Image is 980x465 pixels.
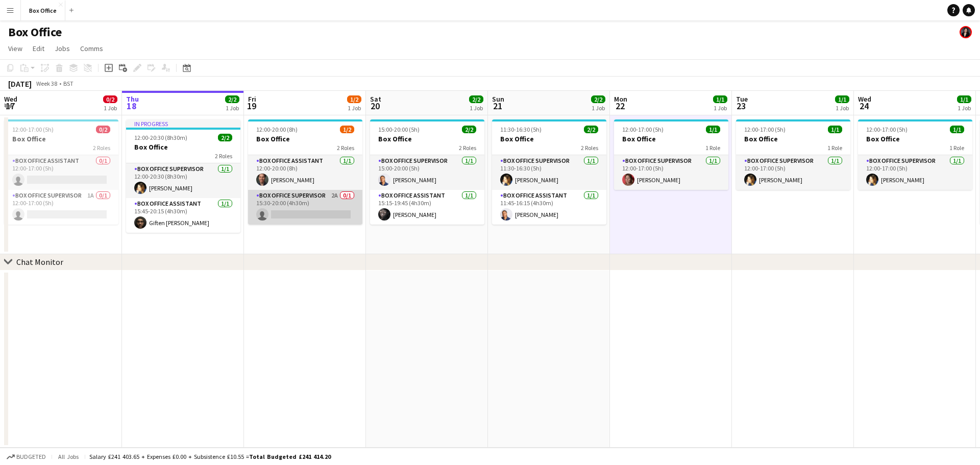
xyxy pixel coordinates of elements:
[16,453,46,460] span: Budgeted
[370,119,484,225] div: 15:00-20:00 (5h)2/2Box Office2 RolesBox Office Supervisor1/115:00-20:00 (5h)[PERSON_NAME]Box Offi...
[370,134,484,143] h3: Box Office
[126,119,240,233] app-job-card: In progress12:00-20:30 (8h30m)2/2Box Office2 RolesBox Office Supervisor1/112:00-20:30 (8h30m)[PER...
[828,126,842,133] span: 1/1
[492,134,606,143] h3: Box Office
[4,119,118,225] app-job-card: 12:00-17:00 (5h)0/2Box Office2 RolesBox Office Assistant0/112:00-17:00 (5h) Box Office Supervisor...
[56,453,81,460] span: All jobs
[248,134,362,143] h3: Box Office
[4,42,27,55] a: View
[340,126,354,133] span: 1/2
[76,42,107,55] a: Comms
[614,94,627,104] span: Mon
[614,119,728,190] app-job-card: 12:00-17:00 (5h)1/1Box Office1 RoleBox Office Supervisor1/112:00-17:00 (5h)[PERSON_NAME]
[348,104,361,112] div: 1 Job
[215,152,232,160] span: 2 Roles
[4,155,118,190] app-card-role: Box Office Assistant0/112:00-17:00 (5h)
[492,190,606,225] app-card-role: Box Office Assistant1/111:45-16:15 (4h30m)[PERSON_NAME]
[706,126,720,133] span: 1/1
[51,42,74,55] a: Jobs
[614,155,728,190] app-card-role: Box Office Supervisor1/112:00-17:00 (5h)[PERSON_NAME]
[370,94,381,104] span: Sat
[256,126,298,133] span: 12:00-20:00 (8h)
[126,142,240,152] h3: Box Office
[469,95,483,103] span: 2/2
[21,1,65,20] button: Box Office
[614,134,728,143] h3: Box Office
[8,44,22,53] span: View
[249,453,331,460] span: Total Budgeted £241 414.20
[4,134,118,143] h3: Box Office
[858,119,972,190] app-job-card: 12:00-17:00 (5h)1/1Box Office1 RoleBox Office Supervisor1/112:00-17:00 (5h)[PERSON_NAME]
[248,119,362,225] app-job-card: 12:00-20:00 (8h)1/2Box Office2 RolesBox Office Assistant1/112:00-20:00 (8h)[PERSON_NAME]Box Offic...
[104,104,117,112] div: 1 Job
[492,119,606,225] app-job-card: 11:30-16:30 (5h)2/2Box Office2 RolesBox Office Supervisor1/111:30-16:30 (5h)[PERSON_NAME]Box Offi...
[8,25,62,40] h1: Box Office
[80,44,103,53] span: Comms
[126,119,240,128] div: In progress
[492,94,504,104] span: Sun
[950,126,964,133] span: 1/1
[856,100,871,112] span: 24
[370,155,484,190] app-card-role: Box Office Supervisor1/115:00-20:00 (5h)[PERSON_NAME]
[125,100,139,112] span: 18
[470,104,483,112] div: 1 Job
[734,100,748,112] span: 23
[8,79,32,89] div: [DATE]
[858,94,871,104] span: Wed
[858,155,972,190] app-card-role: Box Office Supervisor1/112:00-17:00 (5h)[PERSON_NAME]
[592,104,605,112] div: 1 Job
[96,126,110,133] span: 0/2
[835,95,849,103] span: 1/1
[3,100,17,112] span: 17
[736,134,850,143] h3: Box Office
[248,94,256,104] span: Fri
[958,104,971,112] div: 1 Job
[33,44,44,53] span: Edit
[248,190,362,225] app-card-role: Box Office Supervisor2A0/115:30-20:00 (4h30m)
[369,100,381,112] span: 20
[63,80,73,87] div: BST
[949,144,964,152] span: 1 Role
[134,134,187,141] span: 12:00-20:30 (8h30m)
[714,104,727,112] div: 1 Job
[12,126,54,133] span: 12:00-17:00 (5h)
[5,451,47,462] button: Budgeted
[836,104,849,112] div: 1 Job
[89,453,331,460] div: Salary £241 403.65 + Expenses £0.00 + Subsistence £10.55 =
[581,144,598,152] span: 2 Roles
[4,190,118,225] app-card-role: Box Office Supervisor1A0/112:00-17:00 (5h)
[491,100,504,112] span: 21
[960,26,972,38] app-user-avatar: Lexi Clare
[248,155,362,190] app-card-role: Box Office Assistant1/112:00-20:00 (8h)[PERSON_NAME]
[126,163,240,198] app-card-role: Box Office Supervisor1/112:00-20:30 (8h30m)[PERSON_NAME]
[591,95,605,103] span: 2/2
[612,100,627,112] span: 22
[378,126,420,133] span: 15:00-20:00 (5h)
[713,95,727,103] span: 1/1
[827,144,842,152] span: 1 Role
[347,95,361,103] span: 1/2
[337,144,354,152] span: 2 Roles
[218,134,232,141] span: 2/2
[866,126,908,133] span: 12:00-17:00 (5h)
[500,126,542,133] span: 11:30-16:30 (5h)
[858,134,972,143] h3: Box Office
[226,104,239,112] div: 1 Job
[736,155,850,190] app-card-role: Box Office Supervisor1/112:00-17:00 (5h)[PERSON_NAME]
[55,44,70,53] span: Jobs
[126,94,139,104] span: Thu
[462,126,476,133] span: 2/2
[459,144,476,152] span: 2 Roles
[103,95,117,103] span: 0/2
[29,42,48,55] a: Edit
[492,155,606,190] app-card-role: Box Office Supervisor1/111:30-16:30 (5h)[PERSON_NAME]
[225,95,239,103] span: 2/2
[705,144,720,152] span: 1 Role
[957,95,971,103] span: 1/1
